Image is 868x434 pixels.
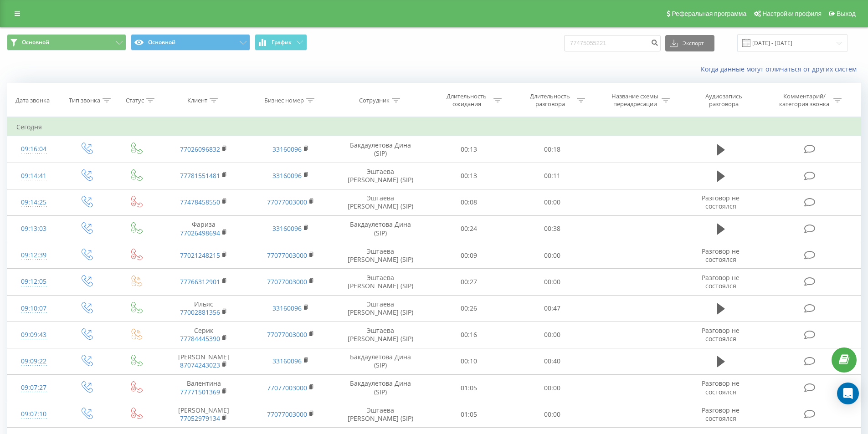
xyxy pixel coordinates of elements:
span: График [272,39,292,46]
span: Разговор не состоялся [702,194,740,210]
td: 00:16 [427,322,511,348]
a: 77002881356 [180,308,220,317]
a: 33160096 [272,357,302,365]
div: Название схемы переадресации [611,92,659,108]
a: 77771501369 [180,388,220,396]
a: 77077003000 [267,277,307,286]
div: Тип звонка [69,97,100,104]
button: Основной [131,34,250,51]
div: Сотрудник [359,97,390,104]
td: Эштаева [PERSON_NAME] (SIP) [334,401,427,428]
td: 00:00 [511,269,594,295]
div: Бизнес номер [264,97,304,104]
td: 00:00 [511,401,594,428]
td: 00:13 [427,136,511,163]
span: Разговор не состоялся [702,406,740,423]
td: Эштаева [PERSON_NAME] (SIP) [334,163,427,189]
td: Ильяс [160,295,247,322]
a: 87074243023 [180,361,220,369]
a: Когда данные могут отличаться от других систем [701,65,861,73]
td: Эштаева [PERSON_NAME] (SIP) [334,189,427,215]
a: 77026096832 [180,145,220,153]
td: 01:05 [427,375,511,401]
td: 00:00 [511,189,594,215]
div: Аудиозапись разговора [694,92,753,108]
div: 09:12:39 [16,246,51,264]
a: 77077003000 [267,410,307,419]
a: 33160096 [272,224,302,233]
td: Эштаева [PERSON_NAME] (SIP) [334,242,427,269]
div: 09:10:07 [16,300,51,317]
span: Разговор не состоялся [702,247,740,264]
td: 00:10 [427,348,511,374]
div: Статус [126,97,144,104]
div: 09:09:43 [16,326,51,344]
span: Выход [837,10,856,17]
div: Open Intercom Messenger [837,383,859,404]
a: 33160096 [272,171,302,180]
td: 00:18 [511,136,594,163]
span: Разговор не состоялся [702,379,740,396]
td: 00:26 [427,295,511,322]
td: 00:27 [427,269,511,295]
button: График [255,34,307,51]
a: 77026498694 [180,229,220,237]
div: Комментарий/категория звонка [778,92,831,108]
div: Дата звонка [15,97,50,104]
td: 00:08 [427,189,511,215]
a: 77784445390 [180,334,220,343]
td: Бакдаулетова Дина (SIP) [334,348,427,374]
td: Бакдаулетова Дина (SIP) [334,215,427,242]
td: 00:00 [511,322,594,348]
a: 33160096 [272,145,302,153]
span: Настройки профиля [762,10,822,17]
div: 09:16:04 [16,140,51,158]
a: 77021248215 [180,251,220,260]
td: Сегодня [7,118,861,136]
td: 00:00 [511,242,594,269]
td: 00:47 [511,295,594,322]
td: Серик [160,322,247,348]
input: Поиск по номеру [564,35,661,51]
td: 00:11 [511,163,594,189]
a: 33160096 [272,304,302,312]
div: 09:14:41 [16,167,51,185]
td: Бакдаулетова Дина (SIP) [334,375,427,401]
div: 09:12:05 [16,273,51,291]
div: Длительность разговора [526,92,575,108]
td: 00:13 [427,163,511,189]
td: 00:24 [427,215,511,242]
a: 77766312901 [180,277,220,286]
td: Валентина [160,375,247,401]
span: Реферальная программа [672,10,746,17]
td: 00:00 [511,375,594,401]
button: Экспорт [665,35,714,51]
td: [PERSON_NAME] [160,401,247,428]
td: Эштаева [PERSON_NAME] (SIP) [334,322,427,348]
div: Клиент [187,97,207,104]
td: Бакдаулетова Дина (SIP) [334,136,427,163]
a: 77077003000 [267,251,307,260]
span: Основной [22,39,49,46]
div: 09:14:25 [16,194,51,211]
td: Фариза [160,215,247,242]
td: 00:40 [511,348,594,374]
a: 77077003000 [267,330,307,339]
a: 77781551481 [180,171,220,180]
td: Эштаева [PERSON_NAME] (SIP) [334,295,427,322]
td: 00:09 [427,242,511,269]
td: [PERSON_NAME] [160,348,247,374]
span: Разговор не состоялся [702,273,740,290]
td: Эштаева [PERSON_NAME] (SIP) [334,269,427,295]
a: 77077003000 [267,383,307,392]
div: Длительность ожидания [442,92,491,108]
div: 09:09:22 [16,352,51,370]
div: 09:07:27 [16,379,51,397]
div: 09:07:10 [16,405,51,423]
span: Разговор не состоялся [702,326,740,343]
a: 77077003000 [267,198,307,206]
td: 00:38 [511,215,594,242]
div: 09:13:03 [16,220,51,238]
td: 01:05 [427,401,511,428]
a: 77478458550 [180,198,220,206]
